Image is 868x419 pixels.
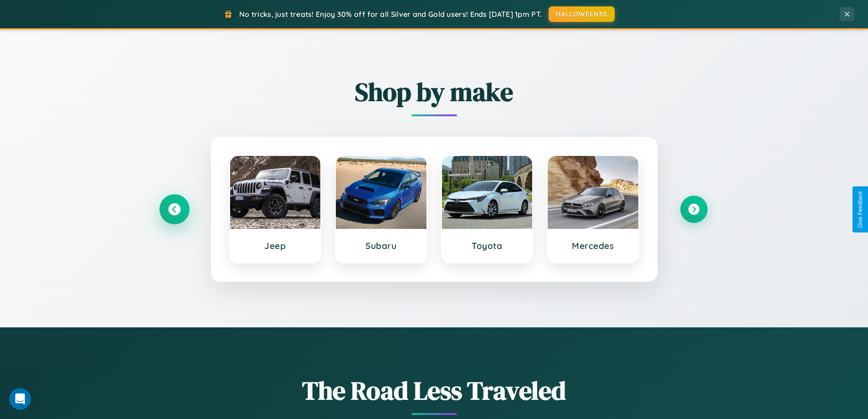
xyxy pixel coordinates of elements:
span: No tricks, just treats! Enjoy 30% off for all Silver and Gold users! Ends [DATE] 1pm PT. [239,10,542,19]
h2: Shop by make [161,74,708,109]
button: HALLOWEEN30 [549,6,615,22]
h3: Mercedes [557,240,629,251]
h3: Jeep [239,240,312,251]
h1: The Road Less Traveled [161,373,708,408]
iframe: Intercom live chat [9,388,31,410]
h3: Subaru [345,240,417,251]
h3: Toyota [451,240,524,251]
div: Give Feedback [857,191,863,228]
